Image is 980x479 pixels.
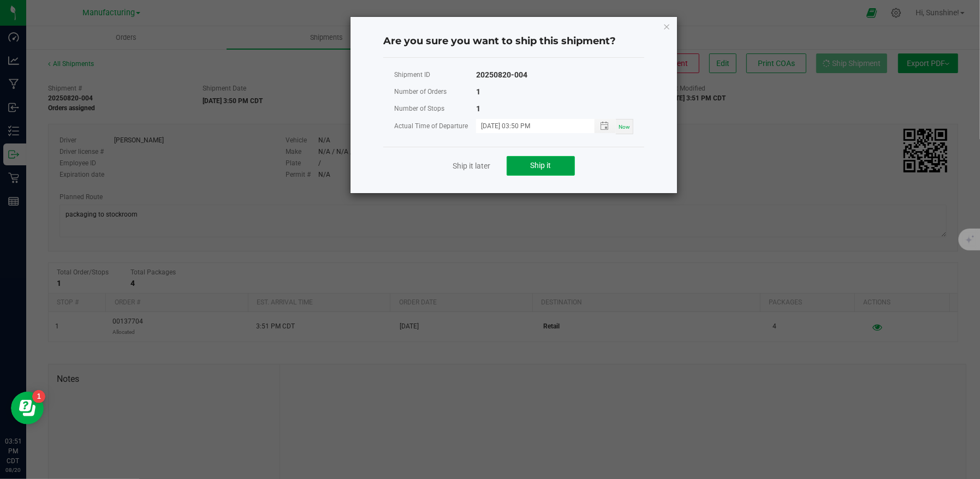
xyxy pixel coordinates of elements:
[32,390,45,403] iframe: Resource center unread badge
[394,68,476,82] div: Shipment ID
[531,161,551,170] span: Ship it
[383,34,644,49] h4: Are you sure you want to ship this shipment?
[663,20,670,33] button: Close
[476,85,480,99] div: 1
[507,156,575,176] button: Ship it
[619,124,630,130] span: Now
[476,68,527,82] div: 20250820-004
[595,119,616,133] span: Toggle popup
[476,102,480,116] div: 1
[394,119,476,133] div: Actual Time of Departure
[394,102,476,116] div: Number of Stops
[453,160,490,171] a: Ship it later
[11,392,44,424] iframe: Resource center
[394,85,476,99] div: Number of Orders
[476,119,583,133] input: MM/dd/yyyy HH:MM a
